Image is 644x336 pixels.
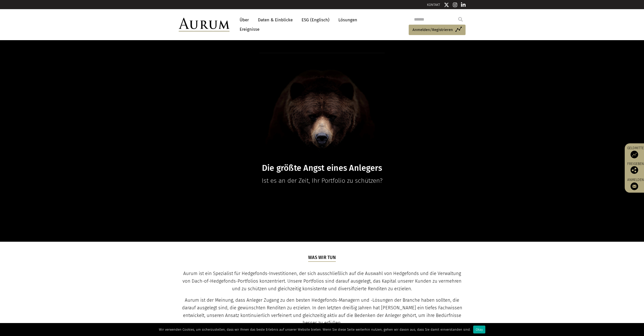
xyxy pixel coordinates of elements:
a: Daten & Einblicke [255,15,295,25]
span: Anmelden/Registrieren [412,27,453,33]
h5: Was wir tun [308,254,336,262]
font: Anmelden [627,178,644,182]
span: Aurum ist der Meinung, dass Anleger Zugang zu den besten Hedgefonds-Managern und -Lösungen der Br... [182,297,462,326]
font: Freigeben [627,162,644,166]
span: Aurum ist ein Spezialist für Hedgefonds-Investitionen, der sich ausschließlich auf die Auswahl vo... [183,271,461,292]
div: Okay [473,326,485,333]
img: Melden Sie sich für unseren Newsletter an [631,182,638,190]
a: Lösungen [336,15,360,25]
a: Anmelden/Registrieren [409,25,466,35]
img: Diesen Beitrag teilen [631,166,638,174]
img: Aurum [179,18,229,32]
h1: Die größte Angst eines Anlegers [224,163,420,173]
img: Linkedin-Symbol [461,2,466,7]
img: Twitter-Symbol [444,2,449,7]
a: Über [237,15,252,25]
a: Ereignisse [237,25,259,34]
p: Ist es an der Zeit, Ihr Portfolio zu schützen? [224,176,420,186]
img: Instagram-Symbol [453,2,457,7]
a: KONTAKT [427,3,440,7]
input: Submit [455,14,466,24]
a: Anmelden [627,178,644,190]
img: Zugang zu Geldern [631,151,638,158]
a: ESG (Englisch) [299,15,332,25]
font: Wir verwenden Cookies, um sicherzustellen, dass wir Ihnen das beste Erlebnis auf unserer Website ... [159,328,471,331]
